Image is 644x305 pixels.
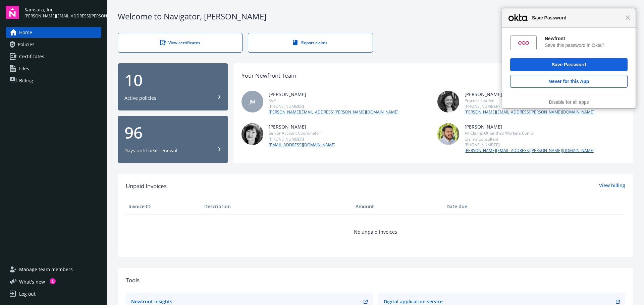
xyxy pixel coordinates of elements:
a: Files [6,63,101,74]
button: Never for this App [510,75,628,88]
span: What ' s new [19,278,45,285]
div: Report claims [262,40,359,46]
div: Senior Account Coordinator [269,130,335,136]
span: Billing [19,75,33,86]
div: 1 [50,278,56,284]
button: What's new1 [6,278,56,285]
span: Home [19,27,32,38]
div: Claims Consultant [465,136,594,142]
div: [PERSON_NAME] [269,91,398,98]
img: photo [241,123,263,145]
div: Tools [126,276,625,285]
a: [PERSON_NAME][EMAIL_ADDRESS][PERSON_NAME][DOMAIN_NAME] [269,109,398,115]
th: Amount [353,199,444,215]
span: Files [19,63,29,74]
div: View certificates [131,40,229,46]
div: Your Newfront Team [241,71,297,80]
div: [PERSON_NAME] [269,123,335,130]
button: Save Password [510,58,628,71]
div: Digital application service [384,298,443,305]
div: Practice Leader [465,98,594,103]
div: [PERSON_NAME] [465,91,594,98]
th: Invoice ID [126,199,202,215]
a: [EMAIL_ADDRESS][DOMAIN_NAME] [269,142,335,148]
div: Save this password in Okta? [545,42,628,48]
span: Save Password [529,14,625,22]
button: 96Days until next renewal [118,116,228,163]
div: [PHONE_NUMBER] [269,136,335,142]
div: Newfront [545,35,628,42]
img: navigator-logo.svg [6,6,19,19]
div: [PHONE_NUMBER] [465,103,594,109]
span: JM [250,98,255,105]
a: Manage team members [6,264,101,275]
a: [PERSON_NAME][EMAIL_ADDRESS][PERSON_NAME][DOMAIN_NAME] [465,109,594,115]
div: [PHONE_NUMBER] [269,103,398,109]
div: SVP [269,98,398,103]
div: Welcome to Navigator , [PERSON_NAME] [118,11,633,22]
span: Unpaid Invoices [126,182,167,190]
div: Newfront Insights [131,298,172,305]
span: [PERSON_NAME][EMAIL_ADDRESS][PERSON_NAME][DOMAIN_NAME] [24,13,101,19]
span: Manage team members [19,264,73,275]
div: [PERSON_NAME] [465,123,594,130]
span: Samsara, Inc [24,6,101,13]
img: photo [437,123,459,145]
button: Samsara, Inc[PERSON_NAME][EMAIL_ADDRESS][PERSON_NAME][DOMAIN_NAME] [24,6,101,19]
span: Close [625,15,630,20]
div: All Claims Other than Workers Comp [465,130,594,136]
a: Disable for all apps [549,99,589,105]
th: Date due [444,199,520,215]
div: Log out [19,289,36,299]
a: Home [6,27,101,38]
a: Billing [6,75,101,86]
a: [PERSON_NAME][EMAIL_ADDRESS][PERSON_NAME][DOMAIN_NAME] [465,148,594,154]
td: No unpaid invoices [126,215,625,249]
div: 10 [124,72,221,88]
img: 9qr+3JAAAABklEQVQDAAYfn1AZwRfeAAAAAElFTkSuQmCC [518,37,529,48]
a: Report claims [248,33,373,53]
div: [PHONE_NUMBER] [465,142,594,148]
div: 96 [124,125,221,141]
a: Policies [6,39,101,50]
th: Description [202,199,353,215]
button: 10Active policies [118,63,228,110]
a: View billing [599,182,625,190]
span: Policies [18,39,35,50]
a: View certificates [118,33,243,53]
div: Active policies [124,95,156,101]
div: Days until next renewal [124,147,177,154]
span: Certificates [19,51,44,62]
img: photo [437,91,459,112]
a: Certificates [6,51,101,62]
